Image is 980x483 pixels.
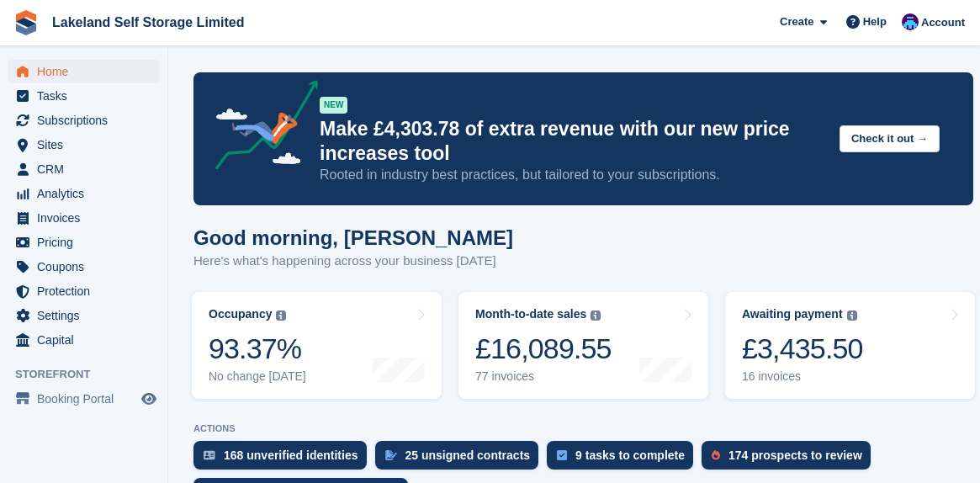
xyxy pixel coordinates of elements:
div: Month-to-date sales [475,307,586,321]
img: icon-info-grey-7440780725fd019a000dd9b08b2336e03edf1995a4989e88bcd33f0948082b44.svg [276,310,286,321]
a: 25 unsigned contracts [375,441,548,478]
span: Booking Portal [37,387,138,411]
a: 168 unverified identities [193,441,375,478]
span: Storefront [15,366,167,383]
a: Lakeland Self Storage Limited [45,8,252,36]
button: Check it out → [840,125,940,153]
a: menu [8,84,159,108]
p: Rooted in industry best practices, but tailored to your subscriptions. [320,166,826,184]
div: 16 invoices [742,369,863,384]
a: menu [8,231,159,254]
a: menu [8,157,159,181]
span: Invoices [37,206,138,230]
img: verify_identity-adf6edd0f0f0b5bbfe63781bf79b02c33cf7c696d77639b501bdc392416b5a36.svg [204,450,215,460]
span: Sites [37,133,138,157]
span: Analytics [37,182,138,205]
div: 77 invoices [475,369,612,384]
a: Awaiting payment £3,435.50 16 invoices [725,292,975,399]
a: menu [8,60,159,83]
span: Protection [37,279,138,303]
div: 174 prospects to review [728,448,862,462]
a: menu [8,279,159,303]
a: menu [8,206,159,230]
img: contract_signature_icon-13c848040528278c33f63329250d36e43548de30e8caae1d1a13099fd9432cc5.svg [385,450,397,460]
span: Settings [37,304,138,327]
a: menu [8,328,159,352]
img: price-adjustments-announcement-icon-8257ccfd72463d97f412b2fc003d46551f7dbcb40ab6d574587a9cd5c0d94... [201,80,319,176]
a: menu [8,182,159,205]
img: icon-info-grey-7440780725fd019a000dd9b08b2336e03edf1995a4989e88bcd33f0948082b44.svg [591,310,601,321]
p: Make £4,303.78 of extra revenue with our new price increases tool [320,117,826,166]
img: task-75834270c22a3079a89374b754ae025e5fb1db73e45f91037f5363f120a921f8.svg [557,450,567,460]
span: Account [921,14,965,31]
a: menu [8,133,159,157]
span: Create [780,13,813,30]
span: CRM [37,157,138,181]
span: Coupons [37,255,138,279]
div: £16,089.55 [475,332,612,366]
span: Pricing [37,231,138,254]
p: ACTIONS [193,423,973,434]
a: 9 tasks to complete [547,441,702,478]
a: menu [8,255,159,279]
span: Help [863,13,887,30]
div: Occupancy [209,307,272,321]
a: Occupancy 93.37% No change [DATE] [192,292,442,399]
img: stora-icon-8386f47178a22dfd0bd8f6a31ec36ba5ce8667c1dd55bd0f319d3a0aa187defe.svg [13,10,39,35]
div: 9 tasks to complete [575,448,685,462]
img: prospect-51fa495bee0391a8d652442698ab0144808aea92771e9ea1ae160a38d050c398.svg [712,450,720,460]
a: Month-to-date sales £16,089.55 77 invoices [458,292,708,399]
a: Preview store [139,389,159,409]
div: 93.37% [209,332,306,366]
img: David Dickson [902,13,919,30]
h1: Good morning, [PERSON_NAME] [193,226,513,249]
p: Here's what's happening across your business [DATE] [193,252,513,271]
div: 25 unsigned contracts [405,448,531,462]
div: 168 unverified identities [224,448,358,462]
div: Awaiting payment [742,307,843,321]
div: £3,435.50 [742,332,863,366]
div: No change [DATE] [209,369,306,384]
span: Tasks [37,84,138,108]
div: NEW [320,97,347,114]
img: icon-info-grey-7440780725fd019a000dd9b08b2336e03edf1995a4989e88bcd33f0948082b44.svg [847,310,857,321]
span: Subscriptions [37,109,138,132]
a: menu [8,387,159,411]
span: Home [37,60,138,83]
a: menu [8,109,159,132]
span: Capital [37,328,138,352]
a: 174 prospects to review [702,441,879,478]
a: menu [8,304,159,327]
